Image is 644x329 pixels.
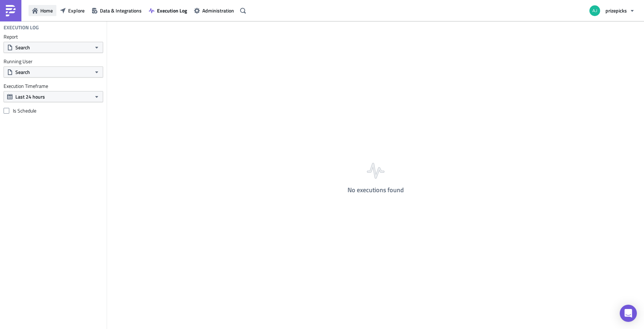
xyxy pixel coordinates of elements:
button: Search [4,66,103,78]
label: Running User [4,58,103,65]
button: Data & Integrations [88,5,145,16]
h4: No executions found [348,186,404,194]
button: Home [29,5,56,16]
label: Report [4,34,103,40]
img: PushMetrics [5,5,16,16]
span: Search [15,44,30,51]
h4: Execution Log [4,24,39,31]
span: Search [15,68,30,76]
label: Execution Timeframe [4,83,103,89]
span: Administration [202,7,234,14]
span: Home [40,7,53,14]
button: prizepicks [585,3,639,19]
button: Execution Log [145,5,191,16]
button: Search [4,42,103,53]
button: Last 24 hours [4,91,103,102]
span: Explore [68,7,85,14]
span: prizepicks [605,7,627,14]
label: Is Schedule [4,108,103,114]
span: Execution Log [157,7,187,14]
button: Administration [191,5,238,16]
span: Last 24 hours [15,93,45,100]
img: Avatar [589,5,601,17]
div: Open Intercom Messenger [620,305,637,322]
button: Explore [56,5,88,16]
span: Data & Integrations [100,7,142,14]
